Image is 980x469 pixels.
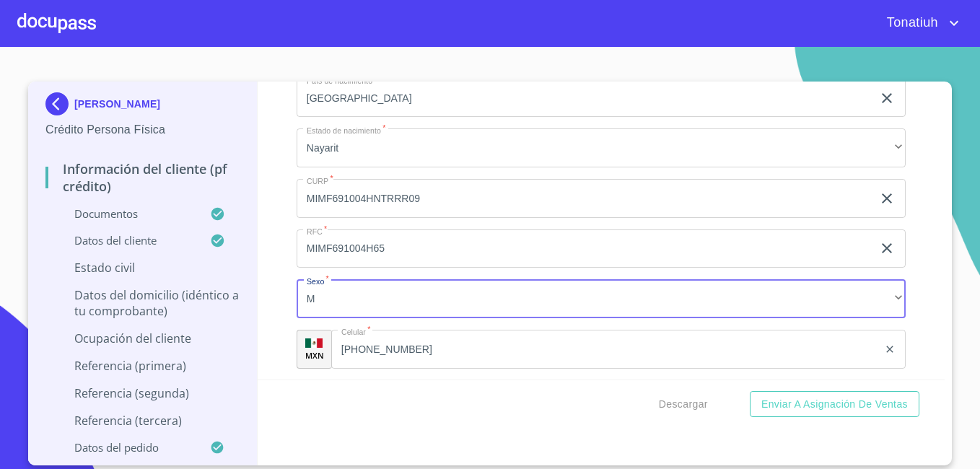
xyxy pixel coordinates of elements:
[45,385,240,401] p: Referencia (segunda)
[45,358,240,374] p: Referencia (primera)
[45,92,240,121] div: [PERSON_NAME]
[876,12,945,35] span: Tonatiuh
[878,89,896,107] button: clear input
[45,287,240,319] p: Datos del domicilio (idéntico a tu comprobante)
[750,391,919,418] button: Enviar a Asignación de Ventas
[45,206,210,221] p: Documentos
[45,440,210,455] p: Datos del pedido
[878,240,896,257] button: clear input
[297,279,906,318] div: M
[884,343,896,355] button: clear input
[45,413,240,429] p: Referencia (tercera)
[45,330,240,346] p: Ocupación del Cliente
[761,395,908,413] span: Enviar a Asignación de Ventas
[45,233,210,247] p: Datos del cliente
[876,12,963,35] button: account of current user
[659,395,708,413] span: Descargar
[305,338,323,349] img: R93DlvwvvjP9fbrDwZeCRYBHk45OWMq+AAOlFVsxT89f82nwPLnD58IP7+ANJEaWYhP0Tx8kkA0WlQMPQsAAgwAOmBj20AXj6...
[45,160,240,195] p: Información del cliente (PF crédito)
[45,121,240,139] p: Crédito Persona Física
[74,98,160,110] p: [PERSON_NAME]
[45,260,240,276] p: Estado Civil
[878,190,896,207] button: clear input
[305,350,324,361] p: MXN
[45,92,74,115] img: Docupass spot blue
[653,391,714,418] button: Descargar
[297,128,906,167] div: Nayarit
